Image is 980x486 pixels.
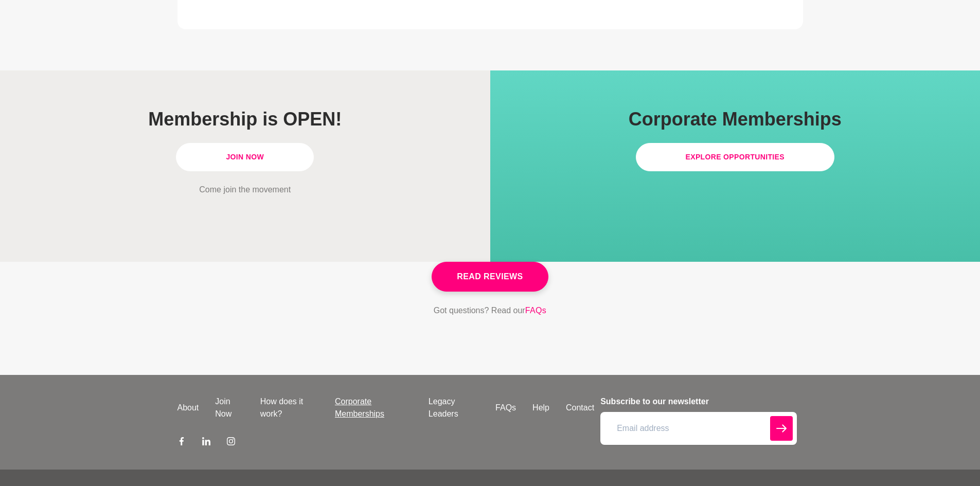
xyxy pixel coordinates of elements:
[432,262,548,292] a: Read Reviews
[525,304,547,317] a: FAQs
[227,437,235,449] a: Instagram
[636,143,835,171] a: Explore Opportunities
[434,304,547,317] p: Got questions? Read our
[177,437,186,449] a: Facebook
[169,402,207,414] a: About
[524,402,558,414] a: Help
[207,395,252,420] a: Join Now
[252,395,327,420] a: How does it work?
[176,143,314,171] a: Join Now
[202,437,210,449] a: LinkedIn
[558,402,602,414] a: Contact
[327,395,420,420] a: Corporate Memberships
[64,107,426,131] h1: Membership is OPEN!
[487,402,524,414] a: FAQs
[554,107,916,131] h1: Corporate Memberships
[600,412,796,445] input: Email address
[420,395,487,420] a: Legacy Leaders
[64,184,426,196] p: Come join the movement
[600,395,796,408] h4: Subscribe to our newsletter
